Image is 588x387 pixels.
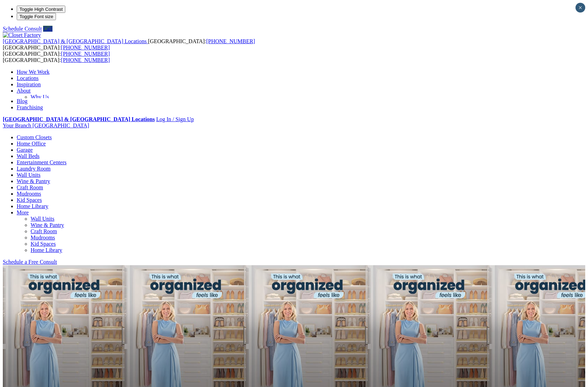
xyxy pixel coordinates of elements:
[3,259,57,265] a: Schedule a Free Consult (opens a dropdown menu)
[43,26,52,32] a: Call
[17,88,31,94] a: About
[17,141,46,147] a: Home Office
[17,153,40,159] a: Wall Beds
[17,191,41,197] a: Mudrooms
[17,104,43,110] a: Franchising
[3,32,41,38] img: Closet Factory
[3,116,155,122] a: [GEOGRAPHIC_DATA] & [GEOGRAPHIC_DATA] Locations
[17,98,27,104] a: Blog
[19,14,53,19] span: Toggle Font size
[17,81,41,87] a: Inspiration
[3,123,31,128] span: Your Branch
[17,13,56,20] button: Toggle Font size
[17,134,52,140] a: Custom Closets
[17,69,50,75] a: How We Work
[17,75,39,81] a: Locations
[3,38,255,50] span: [GEOGRAPHIC_DATA]: [GEOGRAPHIC_DATA]:
[31,222,64,228] a: Wine & Pantry
[61,51,110,57] a: [PHONE_NUMBER]
[17,6,65,13] button: Toggle High Contrast
[17,210,29,215] a: More menu text will display only on big screen
[31,228,57,234] a: Craft Room
[17,172,40,178] a: Wall Units
[17,147,33,153] a: Garage
[17,197,42,203] a: Kid Spaces
[3,51,110,63] span: [GEOGRAPHIC_DATA]: [GEOGRAPHIC_DATA]:
[3,123,89,128] a: Your Branch [GEOGRAPHIC_DATA]
[31,216,54,222] a: Wall Units
[32,123,89,128] span: [GEOGRAPHIC_DATA]
[575,3,585,13] button: Close
[17,203,48,209] a: Home Library
[3,38,148,44] a: [GEOGRAPHIC_DATA] & [GEOGRAPHIC_DATA] Locations
[31,241,56,247] a: Kid Spaces
[156,116,194,122] a: Log In / Sign Up
[17,166,50,172] a: Laundry Room
[17,159,67,165] a: Entertainment Centers
[31,235,55,240] a: Mudrooms
[206,38,255,44] a: [PHONE_NUMBER]
[17,178,50,184] a: Wine & Pantry
[17,184,43,190] a: Craft Room
[61,45,110,50] a: [PHONE_NUMBER]
[31,94,49,100] a: Why Us
[19,7,63,12] span: Toggle High Contrast
[3,26,42,32] a: Schedule Consult
[61,57,110,63] a: [PHONE_NUMBER]
[31,247,62,253] a: Home Library
[3,38,147,44] span: [GEOGRAPHIC_DATA] & [GEOGRAPHIC_DATA] Locations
